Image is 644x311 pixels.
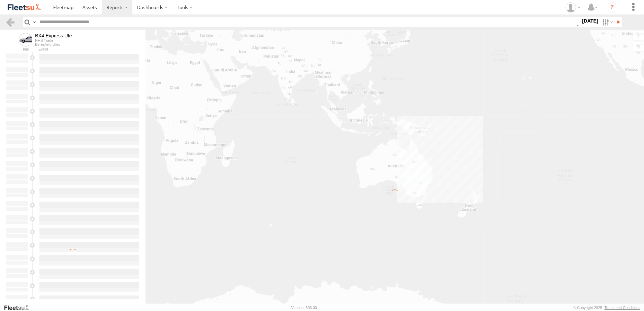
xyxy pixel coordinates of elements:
a: Terms and Conditions [605,306,640,310]
label: Search Filter Options [600,17,614,27]
div: Beresfield Utes [35,42,72,46]
div: Kelley Adamson [563,2,583,12]
div: NHS Trade [35,38,72,42]
label: Search Query [32,17,37,27]
div: Version: 306.00 [291,306,317,310]
i: ? [607,2,617,13]
a: Back to previous Page [5,17,15,27]
img: fleetsu-logo-horizontal.svg [7,3,42,12]
div: © Copyright 2025 - [573,306,640,310]
div: Event [38,48,146,51]
label: [DATE] [581,17,600,25]
div: BX4 Express Ute - View Asset History [35,33,72,38]
a: Visit our Website [4,304,35,311]
div: Time [5,48,29,51]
